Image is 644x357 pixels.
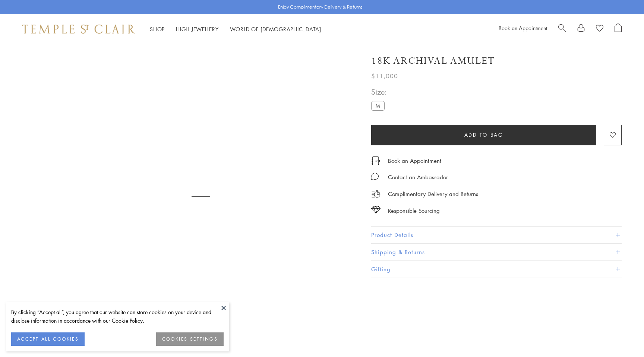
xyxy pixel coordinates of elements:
[176,25,219,33] a: High JewelleryHigh Jewellery
[464,131,503,139] span: Add to bag
[388,206,440,215] div: Responsible Sourcing
[388,189,478,199] p: Complimentary Delivery and Returns
[558,23,566,35] a: Search
[371,86,388,98] span: Size:
[150,25,165,33] a: ShopShop
[371,125,596,145] button: Add to bag
[371,54,495,67] h1: 18K Archival Amulet
[156,332,224,346] button: COOKIES SETTINGS
[371,173,379,180] img: MessageIcon-01_2.svg
[371,227,622,243] button: Product Details
[22,25,135,34] img: Temple St. Clair
[371,244,622,260] button: Shipping & Returns
[371,101,385,110] label: M
[371,189,381,199] img: icon_delivery.svg
[278,3,363,11] p: Enjoy Complimentary Delivery & Returns
[371,261,622,278] button: Gifting
[499,24,547,32] a: Book an Appointment
[371,157,380,165] img: icon_appointment.svg
[615,23,622,35] a: Open Shopping Bag
[371,71,398,81] span: $11,000
[371,206,381,214] img: icon_sourcing.svg
[388,157,441,165] a: Book an Appointment
[150,25,321,34] nav: Main navigation
[388,173,448,182] div: Contact an Ambassador
[596,23,603,35] a: View Wishlist
[11,308,224,325] div: By clicking “Accept all”, you agree that our website can store cookies on your device and disclos...
[607,322,637,350] iframe: Gorgias live chat messenger
[230,25,321,33] a: World of [DEMOGRAPHIC_DATA]World of [DEMOGRAPHIC_DATA]
[11,332,85,346] button: ACCEPT ALL COOKIES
